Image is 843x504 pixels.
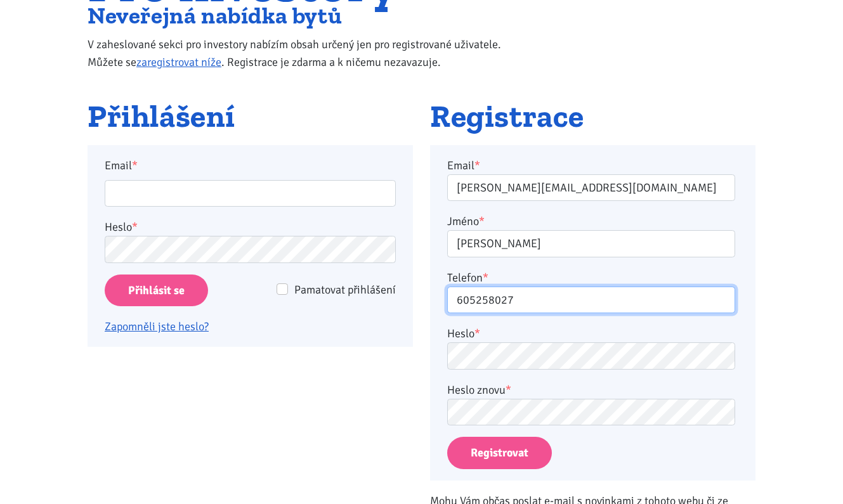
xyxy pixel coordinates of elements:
[105,320,209,333] a: Zapomněli jste heslo?
[474,326,480,340] abbr: required
[105,218,138,236] label: Heslo
[430,100,755,134] h2: Registrace
[506,383,511,397] abbr: required
[88,36,527,71] p: V zaheslované sekci pro investory nabízím obsah určený jen pro registrované uživatele. Můžete se ...
[447,437,552,469] button: Registrovat
[447,157,480,174] label: Email
[105,275,208,307] input: Přihlásit se
[447,325,480,342] label: Heslo
[136,55,221,69] a: zaregistrovat níže
[447,269,488,287] label: Telefon
[483,271,488,285] abbr: required
[88,5,527,26] h2: Neveřejná nabídka bytů
[294,283,396,297] span: Pamatovat přihlášení
[96,157,405,174] label: Email
[479,214,485,228] abbr: required
[447,381,511,399] label: Heslo znovu
[88,100,413,134] h2: Přihlášení
[474,158,480,172] abbr: required
[447,212,485,230] label: Jméno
